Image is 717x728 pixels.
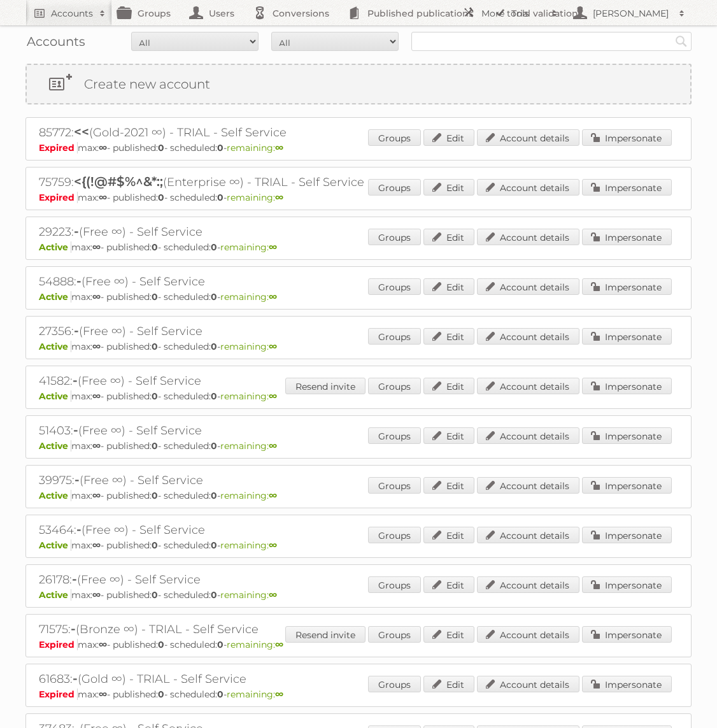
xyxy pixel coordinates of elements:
strong: 0 [211,341,217,352]
span: Expired [39,192,78,203]
span: <{(!@#$%^&*:; [74,174,163,189]
strong: ∞ [92,291,101,303]
a: Impersonate [582,626,672,643]
span: - [74,224,79,239]
strong: 0 [152,341,158,352]
strong: 0 [158,689,164,700]
strong: 0 [211,440,217,452]
a: Edit [423,278,474,295]
span: Expired [39,142,78,153]
p: max: - published: - scheduled: - [39,539,678,551]
a: Impersonate [582,229,672,245]
h2: 85772: (Gold-2021 ∞) - TRIAL - Self Service [39,124,485,141]
strong: ∞ [92,539,101,551]
a: Account details [477,626,579,643]
h2: 53464: (Free ∞) - Self Service [39,522,485,538]
a: Impersonate [582,378,672,394]
strong: ∞ [269,440,277,452]
strong: 0 [152,241,158,253]
a: Edit [423,527,474,543]
span: Active [39,291,71,303]
a: Account details [477,427,579,444]
span: - [76,273,82,289]
strong: 0 [217,142,224,153]
strong: 0 [211,490,217,501]
strong: ∞ [92,341,101,352]
strong: ∞ [99,639,107,650]
span: - [74,323,79,338]
a: Groups [368,477,421,494]
span: Active [39,241,71,253]
a: Account details [477,378,579,394]
h2: 29223: (Free ∞) - Self Service [39,224,485,240]
a: Account details [477,328,579,345]
span: << [74,124,89,139]
strong: 0 [211,539,217,551]
a: Groups [368,427,421,444]
a: Impersonate [582,129,672,146]
a: Edit [423,626,474,643]
strong: ∞ [275,689,283,700]
strong: ∞ [92,490,101,501]
h2: 41582: (Free ∞) - Self Service [39,373,485,389]
span: Active [39,440,71,452]
strong: ∞ [269,589,277,601]
a: Account details [477,576,579,593]
a: Impersonate [582,477,672,494]
strong: ∞ [269,291,277,303]
span: remaining: [227,192,283,203]
a: Edit [423,676,474,692]
p: max: - published: - scheduled: - [39,390,678,402]
span: remaining: [220,241,277,253]
span: remaining: [220,490,277,501]
a: Impersonate [582,278,672,295]
h2: 39975: (Free ∞) - Self Service [39,472,485,489]
span: - [71,621,76,636]
a: Groups [368,129,421,146]
a: Edit [423,576,474,593]
strong: 0 [152,490,158,501]
strong: 0 [158,639,164,650]
h2: 54888: (Free ∞) - Self Service [39,273,485,290]
strong: 0 [158,142,164,153]
span: Active [39,490,71,501]
strong: ∞ [92,390,101,402]
a: Account details [477,676,579,692]
strong: 0 [217,192,224,203]
a: Groups [368,179,421,196]
strong: ∞ [92,241,101,253]
span: - [73,373,78,388]
h2: Accounts [51,7,93,20]
a: Edit [423,229,474,245]
span: remaining: [220,341,277,352]
h2: 71575: (Bronze ∞) - TRIAL - Self Service [39,621,485,638]
span: remaining: [220,291,277,303]
a: Groups [368,527,421,543]
span: Active [39,589,71,601]
a: Account details [477,278,579,295]
strong: ∞ [275,142,283,153]
strong: 0 [211,241,217,253]
span: remaining: [227,689,283,700]
a: Edit [423,129,474,146]
span: Active [39,539,71,551]
span: remaining: [220,539,277,551]
a: Account details [477,129,579,146]
strong: ∞ [269,390,277,402]
strong: 0 [217,689,224,700]
a: Resend invite [285,626,366,643]
strong: ∞ [99,192,107,203]
a: Groups [368,676,421,692]
h2: 75759: (Enterprise ∞) - TRIAL - Self Service [39,174,485,190]
span: remaining: [220,390,277,402]
span: - [75,472,80,487]
a: Impersonate [582,328,672,345]
strong: ∞ [92,589,101,601]
strong: ∞ [99,689,107,700]
a: Groups [368,229,421,245]
input: Search [672,32,691,51]
p: max: - published: - scheduled: - [39,440,678,452]
a: Impersonate [582,427,672,444]
strong: ∞ [275,192,283,203]
a: Edit [423,179,474,196]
